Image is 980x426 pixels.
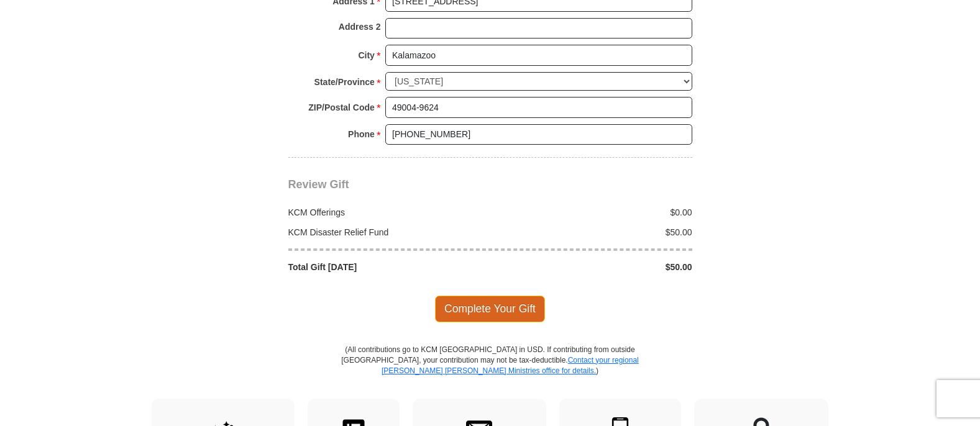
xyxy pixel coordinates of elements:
[348,125,375,143] strong: Phone
[308,99,375,116] strong: ZIP/Postal Code
[288,178,349,191] span: Review Gift
[490,226,699,238] div: $50.00
[382,356,639,375] a: Contact your regional [PERSON_NAME] [PERSON_NAME] Ministries office for details.
[435,296,545,322] span: Complete Your Gift
[490,206,699,219] div: $0.00
[282,261,490,273] div: Total Gift [DATE]
[282,226,490,238] div: KCM Disaster Relief Fund
[282,206,490,219] div: KCM Offerings
[339,18,381,35] strong: Address 2
[358,47,374,64] strong: City
[490,261,699,273] div: $50.00
[314,73,375,91] strong: State/Province
[341,345,639,399] p: (All contributions go to KCM [GEOGRAPHIC_DATA] in USD. If contributing from outside [GEOGRAPHIC_D...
